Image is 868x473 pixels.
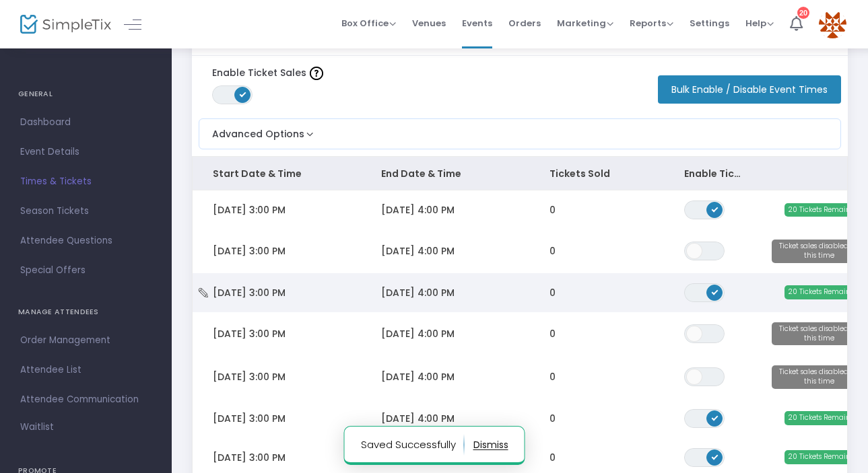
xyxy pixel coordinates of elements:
span: 0 [549,327,556,340]
span: Attendee Communication [20,391,152,408]
span: Dashboard [20,114,152,131]
span: Special Offers [20,262,152,279]
span: ON [712,414,719,421]
img: question-mark [310,67,323,80]
div: 20 [797,7,809,19]
span: Ticket sales disabled for this time [772,240,866,263]
span: ON [712,453,719,460]
span: 0 [549,286,556,299]
span: [DATE] 3:00 PM [213,412,286,425]
span: [DATE] 4:00 PM [381,370,455,384]
span: Settings [690,6,729,40]
span: Help [745,17,774,30]
span: Ticket sales disabled for this time [772,365,866,389]
span: 0 [549,412,556,425]
span: 20 Tickets Remaining [784,203,866,217]
th: Start Date & Time [193,157,361,190]
span: Attendee List [20,361,152,379]
span: Reports [630,17,673,30]
h4: MANAGE ATTENDEES [18,299,154,326]
span: Times & Tickets [20,173,152,190]
span: 0 [549,451,556,464]
span: [DATE] 4:00 PM [381,203,455,217]
span: 0 [549,203,556,217]
p: Saved Successfully [360,434,464,456]
span: [DATE] 4:00 PM [381,327,455,340]
span: 20 Tickets Remaining [784,285,866,299]
span: [DATE] 3:00 PM [213,327,286,340]
th: Enable Ticket Sales [664,157,765,190]
span: [DATE] 4:00 PM [381,244,455,258]
span: 20 Tickets Remaining [784,450,866,464]
span: Attendee Questions [20,232,152,250]
span: [DATE] 3:00 PM [213,451,286,464]
span: Order Management [20,332,152,349]
span: Ticket sales disabled for this time [772,322,866,346]
label: Enable Ticket Sales [212,66,323,80]
span: Marketing [557,17,613,30]
span: [DATE] 3:00 PM [213,286,286,299]
span: Waitlist [20,421,54,434]
span: 0 [549,370,556,384]
button: dismiss [473,434,508,456]
span: Event Details [20,143,152,161]
span: Box Office [341,17,396,30]
span: [DATE] 3:00 PM [213,203,286,217]
span: ON [712,288,719,295]
th: Tickets Sold [529,157,664,190]
th: End Date & Time [361,157,529,190]
span: Season Tickets [20,203,152,220]
span: Orders [508,6,541,40]
span: Venues [412,6,446,40]
button: Advanced Options [199,119,316,141]
button: Bulk Enable / Disable Event Times [658,75,841,104]
span: [DATE] 3:00 PM [213,244,286,258]
span: [DATE] 3:00 PM [213,370,286,384]
span: ON [712,205,719,212]
h4: GENERAL [18,81,154,108]
span: Events [462,6,492,40]
span: 0 [549,244,556,258]
span: [DATE] 4:00 PM [381,286,455,299]
span: 20 Tickets Remaining [784,411,866,425]
span: ON [240,91,246,98]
